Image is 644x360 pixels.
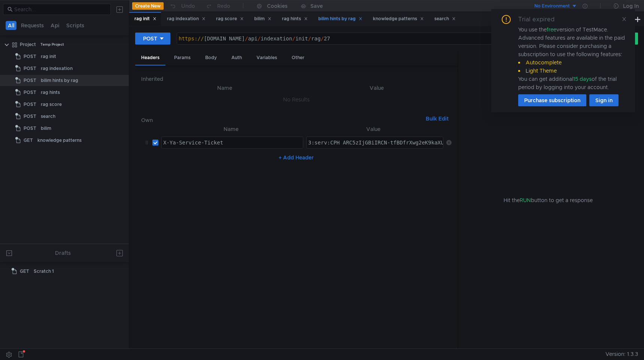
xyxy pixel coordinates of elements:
span: POST [24,87,36,98]
th: Name [147,83,302,92]
th: Value [302,83,452,92]
div: Undo [181,1,195,10]
li: Light Theme [518,67,626,75]
div: bilim [41,123,51,134]
div: knowledge patterns [373,15,424,23]
div: bilim hints by rag [41,75,78,86]
button: Create New [132,2,164,10]
div: rag init [41,51,56,62]
div: search [41,111,55,122]
button: Requests [19,21,46,30]
div: POST [143,34,157,43]
div: Auth [225,51,248,65]
button: Redo [200,0,236,12]
span: RUN [520,197,531,204]
div: Scratch 1 [34,266,54,277]
button: Undo [164,0,200,12]
button: Sign in [589,94,619,106]
div: Variables [250,51,283,65]
span: 15 days [573,76,592,82]
span: Version: 1.3.3 [605,349,638,360]
th: Name [158,125,304,134]
div: rag init [134,15,157,23]
div: Drafts [55,248,71,257]
h6: Inherited [141,74,452,83]
div: Redo [217,1,230,10]
div: search [434,15,456,23]
div: bilim [254,15,271,23]
div: No Environment [534,3,570,10]
input: Search... [14,5,106,13]
nz-embed-empty: No Results [283,96,310,103]
span: Hit the button to get a response [504,196,593,204]
button: + Add Header [276,153,317,162]
div: rag hints [41,87,60,98]
div: rag score [41,99,62,110]
span: POST [24,51,36,62]
div: Project [20,39,36,50]
div: rag hints [282,15,308,23]
div: rag indexation [41,63,73,74]
button: Bulk Edit [423,114,452,123]
div: bilim hints by rag [318,15,362,23]
div: rag indexation [167,15,206,23]
span: free [547,26,556,33]
div: You use the version of TestMace. Advanced features are available in the paid version. Please cons... [518,25,626,91]
div: knowledge patterns [37,135,82,146]
th: Value [303,125,443,134]
div: rag score [216,15,244,23]
span: POST [24,63,36,74]
div: Log In [623,1,639,10]
span: POST [24,99,36,110]
button: Purchase subscription [518,94,586,106]
div: Body [199,51,223,65]
h6: Own [141,116,423,125]
div: Cookies [267,1,288,10]
button: All [6,21,16,30]
div: You can get additional of the trial period by logging into your account. [518,75,626,91]
div: Params [168,51,197,65]
button: POST [135,33,170,45]
div: Headers [135,51,165,65]
li: Autocomplete [518,58,626,67]
span: GET [24,135,33,146]
button: Scripts [64,21,86,30]
div: Save [310,3,323,9]
div: Other [286,51,310,65]
span: POST [24,75,36,86]
button: Api [48,21,62,30]
span: GET [20,266,29,277]
div: Temp Project [40,39,64,50]
div: Trial expired [518,15,563,24]
span: POST [24,111,36,122]
span: POST [24,123,36,134]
